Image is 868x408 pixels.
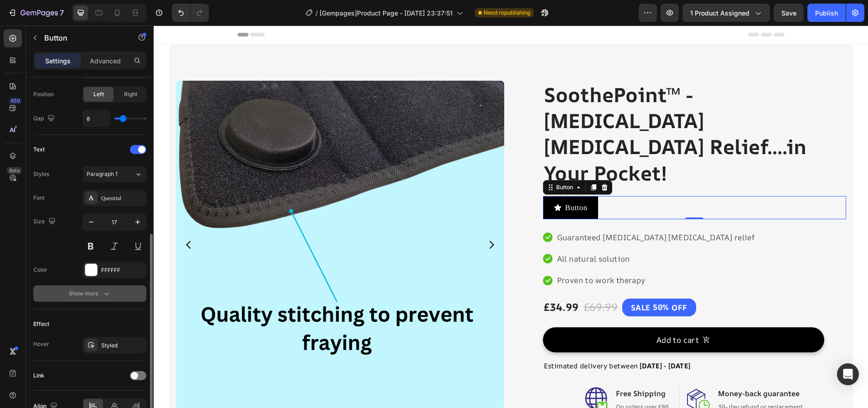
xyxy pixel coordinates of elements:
iframe: To enrich screen reader interactions, please activate Accessibility in Grammarly extension settings [154,26,868,408]
button: Paragraph 1 [83,166,146,182]
button: <p>Button</p> [389,170,445,194]
div: £69.99 [429,274,465,289]
div: 450 [9,97,22,104]
div: Styled [101,341,144,350]
div: FFFFFF [101,266,144,274]
div: Show more [69,289,111,298]
div: OFF [517,275,535,289]
p: Money-back guarantee [564,362,649,373]
div: Beta [7,167,22,174]
p: Advanced [90,56,121,66]
span: [DATE] - [DATE] [486,336,537,345]
span: 1 product assigned [690,8,749,18]
div: Add to cart [503,308,546,320]
div: Color [33,266,47,274]
button: Publish [807,4,846,22]
input: Auto [83,110,110,127]
p: On orders over £80 [462,377,515,386]
div: Gap [33,113,57,125]
div: Position [33,90,54,98]
div: Questrial [101,194,144,202]
span: / [315,8,318,18]
div: 50% [498,275,517,289]
h2: SoothePoint™ - [MEDICAL_DATA] [MEDICAL_DATA] Relief....in Your Pocket! [389,55,692,161]
div: Font [33,194,45,202]
p: Guaranteed [MEDICAL_DATA] [MEDICAL_DATA] relief [403,206,601,218]
span: Save [781,9,796,17]
span: [Gempages]Product Page - [DATE] 23:37:51 [320,8,453,18]
div: Button [401,158,421,166]
div: Text [33,145,45,154]
span: Estimated delivery between [390,336,485,345]
div: Open Intercom Messenger [837,363,859,385]
div: Effect [33,320,49,328]
button: Save [774,4,804,22]
div: Publish [815,8,838,18]
button: Show more [33,285,146,302]
div: £34.99 [389,274,426,289]
span: Left [93,90,104,98]
span: Need republishing [484,9,530,17]
p: 30- day refund or replacement [564,377,649,386]
p: Button [412,176,434,188]
button: Carousel Next Arrow [332,214,343,225]
span: Right [124,90,137,98]
span: Paragraph 1 [87,170,118,178]
p: Settings [45,56,71,66]
div: Styles [33,170,49,178]
img: money-back.svg [533,363,556,385]
p: 7 [60,7,64,18]
img: Free-shipping.svg [431,362,454,387]
p: Proven to work therapy [403,248,492,261]
button: Add to cart [389,302,671,327]
p: Button [44,32,122,43]
div: SALE [476,275,499,289]
div: Link [33,372,44,380]
button: 1 product assigned [682,4,770,22]
p: All natural solution [403,227,476,239]
p: Free Shipping [462,362,515,373]
div: Size [33,216,57,228]
button: 7 [4,4,68,22]
div: Hover [33,340,49,348]
div: Undo/Redo [172,4,209,22]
